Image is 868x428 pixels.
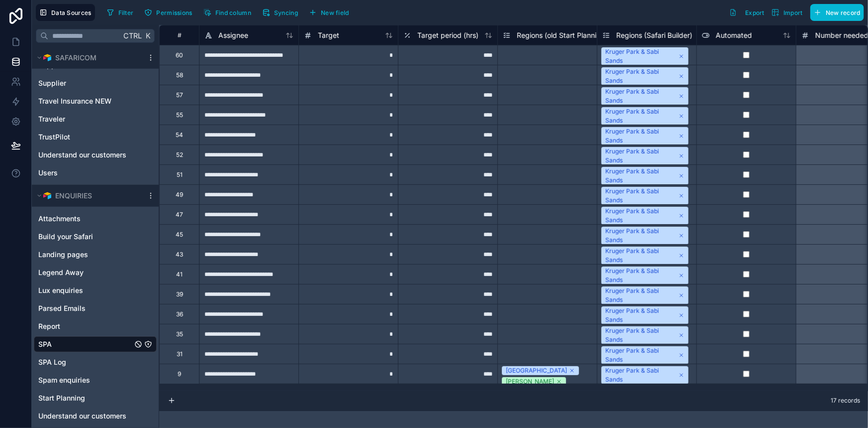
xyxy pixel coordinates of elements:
div: Users [34,165,157,181]
span: Import [783,9,803,16]
button: Data Sources [36,4,95,21]
div: Legend Away [34,265,157,281]
div: Kruger Park & Sabi Sands [605,127,676,145]
div: Kruger Park & Sabi Sands [605,207,676,225]
span: Regions (Safari Builder) [616,30,692,40]
button: Permissions [141,5,195,20]
img: Airtable Logo [43,192,51,200]
button: Airtable LogoSAFARICOM [34,51,143,65]
button: Syncing [259,5,301,20]
div: 9 [178,370,181,378]
div: Kruger Park & Sabi Sands [605,326,676,344]
div: Spam enquiries [34,372,157,388]
div: Kruger Park & Sabi Sands [605,107,676,125]
div: [GEOGRAPHIC_DATA] [506,366,567,375]
span: Export [745,9,765,16]
span: Find column [215,9,251,16]
div: Kruger Park & Sabi Sands [605,167,676,185]
div: 41 [176,271,183,279]
div: 58 [176,71,183,79]
span: Assignee [218,30,248,40]
div: 36 [176,310,183,318]
span: 17 records [831,397,860,405]
div: Traveler [34,111,157,127]
div: Kruger Park & Sabi Sands [605,87,676,105]
span: Permissions [156,9,192,16]
div: 35 [176,330,183,338]
div: Kruger Park & Sabi Sands [605,67,676,85]
span: New record [826,9,861,16]
div: 55 [176,111,183,119]
span: Users [38,168,58,178]
div: 39 [176,290,183,298]
span: Traveler [38,114,65,124]
span: Supplier [38,78,66,88]
span: Report [38,321,60,331]
span: SAFARICOM [55,53,96,63]
button: Find column [200,5,255,20]
span: Regions (old Start Planning) [517,30,607,40]
button: New field [305,5,353,20]
div: Attachments [34,211,157,227]
span: Understand our customers [38,150,126,160]
div: Kruger Park & Sabi Sands [605,47,676,65]
span: Travel Insurance NEW [38,96,111,106]
span: Attachments [38,214,81,224]
div: scrollable content [32,47,159,428]
div: Kruger Park & Sabi Sands [605,187,676,205]
span: Syncing [274,9,298,16]
div: 52 [176,151,183,159]
span: Legend Away [38,268,84,278]
span: Filter [118,9,134,16]
div: SPA [34,336,157,352]
button: Import [768,4,806,21]
div: Travel Insurance NEW [34,93,157,109]
div: Kruger Park & Sabi Sands [605,306,676,324]
span: SPA [38,339,52,349]
span: Landing pages [38,250,88,260]
div: Lux enquiries [34,283,157,298]
div: Build your Safari [34,229,157,245]
a: Permissions [141,5,199,20]
div: Kruger Park & Sabi Sands [605,247,676,265]
div: 54 [176,131,183,139]
div: 47 [176,211,183,219]
div: Kruger Park & Sabi Sands [605,147,676,165]
span: Build your Safari [38,232,93,242]
button: Airtable LogoENQUIRIES [34,189,143,203]
div: Understand our customers [34,408,157,424]
span: Data Sources [51,9,92,16]
div: 43 [176,251,183,259]
div: Report [34,318,157,334]
div: Kruger Park & Sabi Sands [605,346,676,364]
span: Start Planning [38,393,85,403]
div: Kruger Park & Sabi Sands [605,267,676,285]
span: K [144,32,151,39]
div: Supplier [34,75,157,91]
div: Start Planning [34,390,157,406]
img: Airtable Logo [43,54,51,62]
span: Parsed Emails [38,303,86,313]
span: SPA Log [38,357,66,367]
div: Kruger Park & Sabi Sands [605,286,676,304]
button: Export [726,4,768,21]
span: Target period (hrs) [417,30,479,40]
div: [PERSON_NAME] [506,377,554,386]
div: TrustPilot [34,129,157,145]
div: 51 [177,171,183,179]
div: 49 [176,191,183,199]
div: Kruger Park & Sabi Sands [605,366,676,384]
button: Filter [103,5,137,20]
span: Ctrl [122,29,143,42]
div: SPA Log [34,354,157,370]
div: Understand our customers [34,147,157,163]
a: New record [806,4,864,21]
div: Landing pages [34,247,157,263]
div: 45 [176,231,183,239]
span: Lux enquiries [38,285,83,295]
span: ENQUIRIES [55,191,92,201]
div: # [167,31,192,39]
span: Understand our customers [38,411,126,421]
button: New record [810,4,864,21]
a: Syncing [259,5,305,20]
